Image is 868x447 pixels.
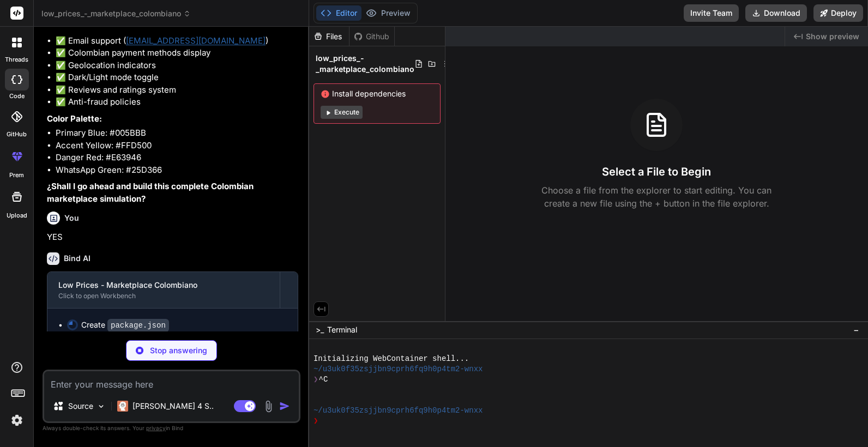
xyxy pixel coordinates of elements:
span: Install dependencies [321,88,433,99]
img: Claude 4 Sonnet [117,401,128,412]
div: Github [349,31,394,42]
p: Always double-check its answers. Your in Bind [43,423,300,433]
span: ^C [319,374,328,385]
span: low_prices_-_marketplace_colombiano [41,8,191,19]
strong: ¿Shall I go ahead and build this complete Colombian marketplace simulation? [47,181,256,204]
img: Pick Models [97,402,106,411]
label: Upload [7,211,27,220]
button: Low Prices - Marketplace ColombianoClick to open Workbench [47,272,280,308]
span: ~/u3uk0f35zsjjbn9cprh6fq9h0p4tm2-wnxx [314,406,483,416]
li: ✅ Email support ( ) [56,35,298,47]
li: WhatsApp Green: #25D366 [56,164,298,177]
div: Low Prices - Marketplace Colombiano [58,280,269,291]
a: [EMAIL_ADDRESS][DOMAIN_NAME] [126,35,266,46]
button: Download [745,4,807,22]
p: Stop answering [150,345,207,356]
img: attachment [262,400,275,413]
span: Initializing WebContainer shell... [314,354,469,364]
label: prem [9,171,24,180]
label: GitHub [7,130,27,139]
label: threads [5,55,28,64]
div: Files [309,31,349,42]
button: − [851,321,861,339]
li: ✅ Dark/Light mode toggle [56,71,298,84]
p: [PERSON_NAME] 4 S.. [132,401,214,412]
span: ❯ [314,416,319,426]
li: Danger Red: #E63946 [56,152,298,164]
span: Terminal [327,324,357,335]
span: Show preview [806,31,859,42]
span: ❯ [314,374,319,385]
strong: Color Palette: [47,113,102,124]
div: Click to open Workbench [58,292,269,300]
span: privacy [146,425,166,431]
h6: You [64,213,79,224]
button: Invite Team [684,4,739,22]
button: Execute [321,106,363,119]
img: icon [279,401,290,412]
h6: Bind AI [64,253,91,264]
p: Source [68,401,93,412]
span: >_ [316,324,324,335]
li: ✅ Reviews and ratings system [56,84,298,96]
p: YES [47,231,298,244]
div: Create [81,319,169,331]
li: ✅ Geolocation indicators [56,59,298,72]
button: Editor [316,5,361,21]
span: − [853,324,859,335]
button: Deploy [813,4,863,22]
span: low_prices_-_marketplace_colombiano [316,53,414,75]
span: ~/u3uk0f35zsjjbn9cprh6fq9h0p4tm2-wnxx [314,364,483,374]
h3: Select a File to Begin [602,164,711,179]
button: Preview [361,5,415,21]
li: ✅ Anti-fraud policies [56,96,298,108]
li: Accent Yellow: #FFD500 [56,140,298,152]
li: ✅ Colombian payment methods display [56,47,298,59]
img: settings [8,411,26,430]
label: code [9,92,25,101]
li: Primary Blue: #005BBB [56,127,298,140]
code: package.json [107,319,169,332]
p: Choose a file from the explorer to start editing. You can create a new file using the + button in... [534,184,779,210]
